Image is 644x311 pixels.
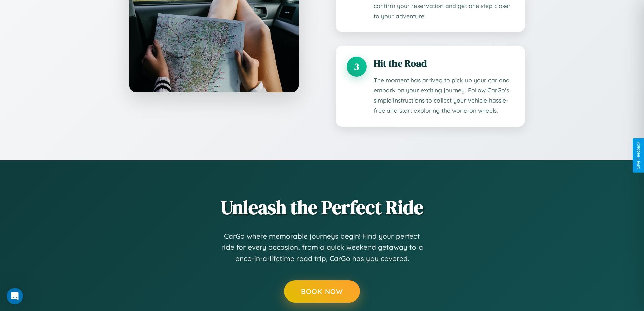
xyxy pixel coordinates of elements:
p: The moment has arrived to pick up your car and embark on your exciting journey. Follow CarGo's si... [374,75,514,116]
h3: Hit the Road [374,57,514,70]
div: 3 [347,57,367,77]
iframe: Intercom live chat [7,288,23,304]
div: Give Feedback [636,142,641,169]
p: CarGo where memorable journeys begin! Find your perfect ride for every occasion, from a quick wee... [221,230,424,264]
h2: Unleash the Perfect Ride [119,194,525,220]
button: Book Now [284,280,360,303]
